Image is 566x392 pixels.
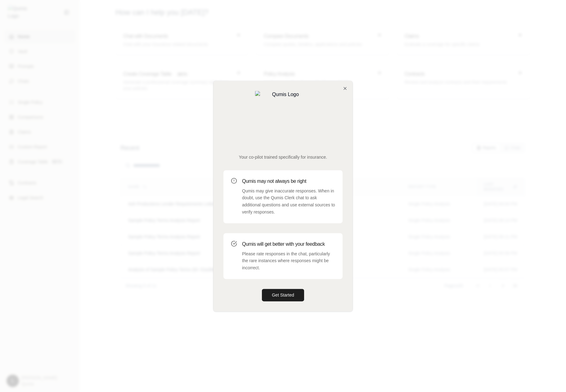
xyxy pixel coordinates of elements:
h3: Qumis will get better with your feedback [242,240,335,248]
p: Please rate responses in the chat, particularly the rare instances where responses might be incor... [242,250,335,271]
p: Qumis may give inaccurate responses. When in doubt, use the Qumis Clerk chat to ask additional qu... [242,187,335,216]
img: Qumis Logo [255,91,311,147]
button: Get Started [262,289,304,301]
p: Your co-pilot trained specifically for insurance. [223,154,343,160]
h3: Qumis may not always be right [242,178,335,185]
